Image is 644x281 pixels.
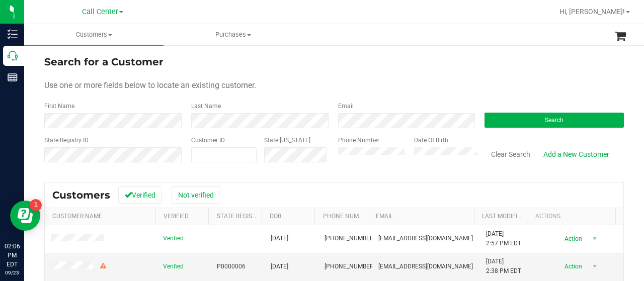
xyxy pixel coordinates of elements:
span: [EMAIL_ADDRESS][DOMAIN_NAME] [378,234,473,243]
a: Customers [24,24,164,45]
span: Action [556,259,589,273]
span: Use one or more fields below to locate an existing customer. [44,80,256,90]
a: Last Modified [482,213,525,220]
iframe: Resource center unread badge [30,199,42,211]
span: Customers [24,30,164,39]
a: Customer Name [52,213,102,220]
label: First Name [44,102,74,111]
label: Email [338,102,354,111]
button: Search [485,113,624,128]
label: Phone Number [338,136,379,145]
div: Warning - Level 2 [99,261,108,271]
iframe: Resource center [10,201,40,231]
a: Phone Number [323,213,369,220]
p: 09/23 [5,269,20,276]
button: Clear Search [485,146,537,163]
a: Verified [164,213,189,220]
a: Add a New Customer [537,146,616,163]
span: Action [556,232,589,246]
label: State Registry ID [44,136,89,145]
span: [DATE] 2:57 PM EDT [486,229,521,248]
button: Not verified [172,186,220,204]
label: Last Name [191,102,221,111]
a: Purchases [164,24,303,45]
span: [EMAIL_ADDRESS][DOMAIN_NAME] [378,262,473,271]
a: Email [376,213,393,220]
span: Call Center [82,8,118,16]
span: select [589,259,601,273]
span: Customers [52,189,110,201]
a: DOB [270,213,281,220]
label: Customer ID [191,136,225,145]
span: [DATE] [271,262,288,271]
inline-svg: Reports [8,72,18,82]
span: P0000006 [217,262,246,271]
span: Search for a Customer [44,56,164,68]
span: [PHONE_NUMBER] [325,234,375,243]
span: [PHONE_NUMBER] [325,262,375,271]
span: Verified [163,262,184,271]
a: State Registry Id [217,213,270,220]
inline-svg: Inventory [8,29,18,39]
p: 02:06 PM EDT [5,242,20,269]
span: [DATE] 2:38 PM EDT [486,257,521,276]
button: Verified [118,186,162,204]
span: select [589,232,601,246]
span: Hi, [PERSON_NAME]! [559,8,625,16]
label: Date Of Birth [414,136,448,145]
span: Verified [163,234,184,243]
span: Purchases [164,30,302,39]
label: State [US_STATE] [264,136,310,145]
span: Search [545,117,563,124]
span: [DATE] [271,234,288,243]
div: Actions [535,213,612,220]
inline-svg: Call Center [8,51,18,61]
